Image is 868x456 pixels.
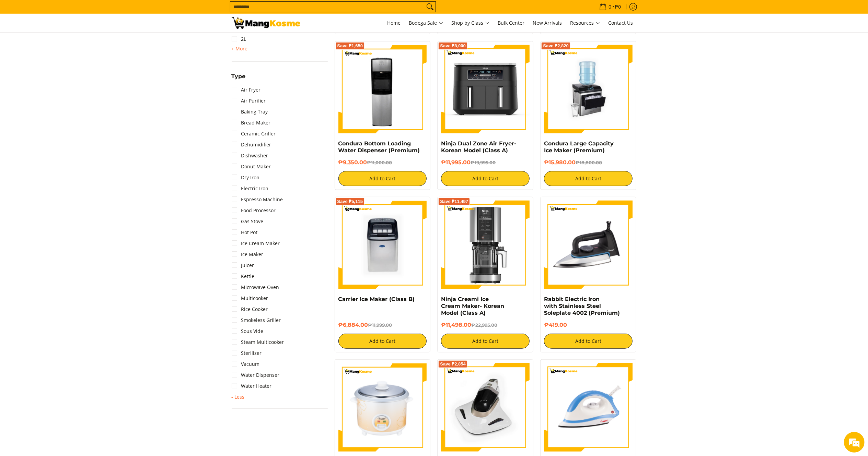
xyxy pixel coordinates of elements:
[232,315,281,326] a: Smokeless Griller
[441,140,516,154] a: Ninja Dual Zone Air Fryer- Korean Model (Class A)
[544,45,633,133] img: https://mangkosme.com/products/condura-large-capacity-ice-maker-premium
[441,45,530,133] img: ninja-dual-zone-air-fryer-full-view-mang-kosme
[609,20,633,26] span: Contact Us
[614,4,622,9] span: ₱0
[576,160,602,165] del: ₱18,800.00
[338,201,427,289] img: Carrier Ice Maker (Class B)
[338,45,427,133] img: Condura Bottom Loading Water Dispenser (Premium)
[232,337,284,348] a: Steam Multicooker
[232,381,272,392] a: Water Heater
[232,117,271,128] a: Bread Maker
[441,322,530,328] h6: ₱11,498.00
[232,359,260,370] a: Vacuum
[471,160,496,165] del: ₱19,995.00
[337,44,363,48] span: Save ₱1,650
[441,334,530,349] button: Add to Cart
[544,296,620,316] a: Rabbit Electric Iron with Stainless Steel Soleplate 4002 (Premium)
[232,394,245,400] span: - Less
[232,34,246,45] a: 2L
[232,282,279,293] a: Microwave Oven
[232,95,266,106] a: Air Purifier
[567,14,604,32] a: Resources
[498,20,525,26] span: Bulk Center
[441,171,530,186] button: Add to Cart
[597,3,623,11] span: •
[232,128,276,139] a: Ceramic Griller
[232,249,264,260] a: Ice Maker
[338,171,427,186] button: Add to Cart
[232,260,254,271] a: Juicer
[232,74,246,84] summary: Open
[307,14,637,32] nav: Main Menu
[544,159,633,166] h6: ₱15,980.00
[232,106,268,117] a: Baking Tray
[338,334,427,349] button: Add to Cart
[338,322,427,328] h6: ₱6,884.00
[530,14,566,32] a: New Arrivals
[406,14,447,32] a: Bodega Sale
[232,17,300,29] img: Small Appliances l Mang Kosme: Home Appliances Warehouse Sale
[544,334,633,349] button: Add to Cart
[448,14,493,32] a: Shop by Class
[338,159,427,166] h6: ₱9,350.00
[232,238,280,249] a: Ice Cream Maker
[232,348,262,359] a: Sterilizer
[338,140,420,154] a: Condura Bottom Loading Water Dispenser (Premium)
[232,74,246,79] span: Type
[544,322,633,328] h6: ₱419.00
[232,326,264,337] a: Sous Vide
[232,150,268,161] a: Dishwasher
[440,44,466,48] span: Save ₱8,000
[544,363,633,452] img: https://mangkosme.com/products/rabbit-electric-non-stick-dry-iron-5188c-class-a
[232,293,268,304] a: Multicooker
[544,201,633,289] img: https://mangkosme.com/products/rabbit-electric-iron-with-stainless-steel-soleplate-4002-class-a
[368,322,392,328] del: ₱11,999.00
[337,200,363,204] span: Save ₱5,115
[338,363,427,452] img: https://mangkosme.com/products/rabbit-1-8-l-rice-cooker-yellow-class-a
[440,200,468,204] span: Save ₱11,497
[608,4,613,9] span: 0
[232,394,245,400] summary: Open
[544,140,614,154] a: Condura Large Capacity Ice Maker (Premium)
[232,46,248,51] span: + More
[367,160,392,165] del: ₱11,000.00
[440,362,466,366] span: Save ₱2,854
[441,201,530,289] img: ninja-creami-ice-cream-maker-gray-korean-model-full-view-mang-kosme
[384,14,404,32] a: Home
[232,84,261,95] a: Air Fryer
[232,139,271,150] a: Dehumidifier
[232,161,271,172] a: Donut Maker
[471,322,497,328] del: ₱22,995.00
[409,19,443,27] span: Bodega Sale
[452,19,490,27] span: Shop by Class
[232,172,260,183] a: Dry Iron
[338,296,415,302] a: Carrier Ice Maker (Class B)
[544,171,633,186] button: Add to Cart
[387,20,401,26] span: Home
[441,363,530,452] img: Condura UV Bed Vacuum Cleaner (Class A)
[232,304,268,315] a: Rice Cooker
[543,44,569,48] span: Save ₱2,820
[441,296,504,316] a: Ninja Creami Ice Cream Maker- Korean Model (Class A)
[425,2,436,12] button: Search
[232,227,258,238] a: Hot Pot
[441,159,530,166] h6: ₱11,995.00
[570,19,600,27] span: Resources
[495,14,528,32] a: Bulk Center
[533,20,562,26] span: New Arrivals
[605,14,637,32] a: Contact Us
[232,370,280,381] a: Water Dispenser
[232,194,283,205] a: Espresso Machine
[232,271,255,282] a: Kettle
[232,45,248,53] summary: Open
[232,216,264,227] a: Gas Stove
[232,183,269,194] a: Electric Iron
[232,205,276,216] a: Food Processor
